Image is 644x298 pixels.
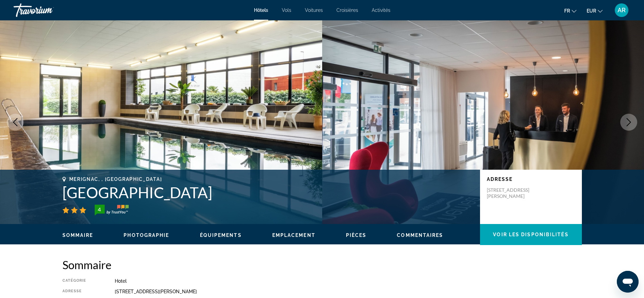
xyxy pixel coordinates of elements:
a: Activités [372,7,390,13]
div: Adresse [62,289,98,294]
span: fr [564,8,570,14]
div: 4 [93,205,106,213]
h2: Sommaire [62,258,582,272]
a: Croisières [336,7,358,13]
a: Vols [282,7,291,13]
h1: [GEOGRAPHIC_DATA] [62,184,473,201]
p: [STREET_ADDRESS][PERSON_NAME] [487,187,541,199]
div: Catégorie [62,278,98,284]
button: Pièces [346,232,367,238]
span: Emplacement [272,232,315,238]
button: Commentaires [397,232,443,238]
iframe: Bouton de lancement de la fenêtre de messagerie [617,271,639,293]
button: Previous image [7,114,24,131]
button: Next image [620,114,637,131]
button: Emplacement [272,232,315,238]
button: User Menu [613,3,630,17]
span: Merignac, , [GEOGRAPHIC_DATA] [69,176,162,182]
span: Voir les disponibilités [493,232,568,237]
a: Voitures [305,7,323,13]
span: Sommaire [62,232,93,238]
button: Équipements [200,232,242,238]
span: EUR [587,8,596,14]
button: Sommaire [62,232,93,238]
button: Voir les disponibilités [480,224,582,245]
p: Adresse [487,176,575,182]
img: trustyou-badge-hor.svg [95,205,129,216]
button: Change currency [587,6,603,16]
button: Change language [564,6,576,16]
div: [STREET_ADDRESS][PERSON_NAME] [115,289,582,294]
span: Équipements [200,232,242,238]
span: Photographie [124,232,169,238]
a: Hôtels [254,7,268,13]
a: Travorium [14,1,81,19]
span: Pièces [346,232,367,238]
button: Photographie [124,232,169,238]
span: Commentaires [397,232,443,238]
div: Hotel [115,278,582,284]
span: AR [618,7,626,14]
